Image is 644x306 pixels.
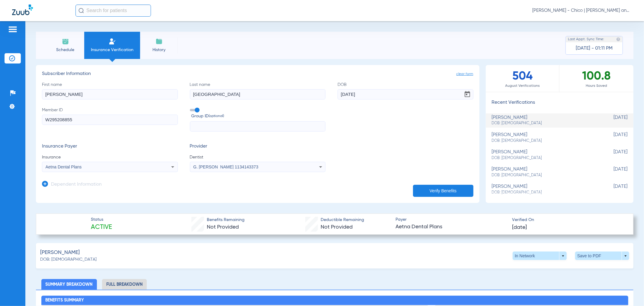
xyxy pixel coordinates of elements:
span: [PERSON_NAME] - Chico | [PERSON_NAME] and [PERSON_NAME] Dental Group [532,8,632,14]
button: Save to PDF [575,252,629,260]
input: DOBOpen calendar [338,89,473,99]
iframe: Chat Widget [614,277,644,306]
button: In Network [513,252,567,260]
span: Not Provided [207,224,239,230]
span: Deductible Remaining [321,217,364,223]
div: 100.8 [559,65,633,92]
img: Manual Insurance Verification [109,38,116,45]
span: Benefits Remaining [207,217,245,223]
span: [DATE] [597,132,627,143]
span: Insurance [42,154,178,160]
span: DOB: [DEMOGRAPHIC_DATA] [492,138,598,144]
label: Member ID [42,107,178,132]
span: Status [91,216,112,223]
span: [DATE] [512,224,527,231]
img: History [155,38,163,45]
label: DOB [338,82,473,99]
div: [PERSON_NAME] [492,149,598,161]
span: Active [91,223,112,232]
span: Schedule [51,47,80,53]
span: Group ID [191,113,326,119]
li: Full Breakdown [102,279,147,290]
small: (optional) [209,113,224,119]
span: Insurance Verification [89,47,136,53]
span: DOB: [DEMOGRAPHIC_DATA] [492,173,598,178]
span: [DATE] [597,115,627,126]
button: Verify Benefits [413,185,473,197]
span: DOB: [DEMOGRAPHIC_DATA] [40,256,97,263]
div: [PERSON_NAME] [492,167,598,178]
span: Dentist [190,154,326,160]
input: Search for patients [75,5,151,17]
span: DOB: [DEMOGRAPHIC_DATA] [492,155,598,161]
span: DOB: [DEMOGRAPHIC_DATA] [492,190,598,195]
input: Member ID [42,115,178,125]
label: First name [42,82,178,99]
h3: Insurance Payer [42,144,178,150]
h2: Benefits Summary [41,296,628,305]
span: G. [PERSON_NAME] 1134143373 [193,164,258,169]
input: First name [42,89,178,99]
div: [PERSON_NAME] [492,132,598,143]
div: [PERSON_NAME] [492,115,598,126]
span: [DATE] [597,184,627,195]
span: Payer [396,216,507,223]
label: Last name [190,82,326,99]
input: Last name [190,89,326,99]
span: [DATE] [597,149,627,161]
span: August Verifications [486,83,559,89]
img: last sync help info [616,37,620,41]
div: [PERSON_NAME] [492,184,598,195]
span: [DATE] [597,167,627,178]
span: clear form [457,71,473,77]
button: Open calendar [461,88,473,100]
img: Zuub Logo [12,5,33,15]
h3: Dependent Information [51,182,102,188]
img: Search Icon [78,8,84,13]
li: Summary Breakdown [41,279,97,290]
span: Aetna Dental Plans [46,164,82,169]
img: hamburger-icon [8,26,18,33]
div: 504 [486,65,560,92]
span: [DATE] - 01:11 PM [576,45,613,51]
span: Last Appt. Sync Time: [568,36,604,42]
span: Not Provided [321,224,353,230]
h3: Subscriber Information [42,71,473,77]
span: History [145,47,173,53]
h3: Provider [190,144,326,150]
span: Hours Saved [559,83,633,89]
span: Aetna Dental Plans [396,223,507,231]
span: [PERSON_NAME] [40,249,80,256]
img: Schedule [62,38,69,45]
span: DOB: [DEMOGRAPHIC_DATA] [492,121,598,126]
h3: Recent Verifications [486,100,634,106]
span: Verified On [512,217,624,223]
